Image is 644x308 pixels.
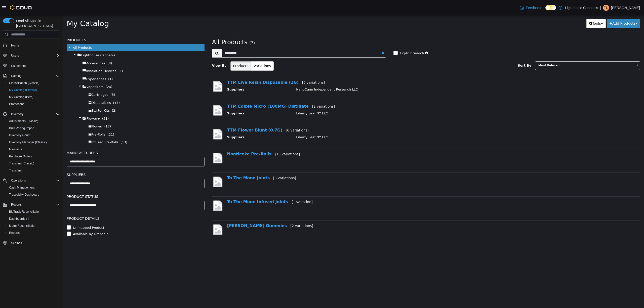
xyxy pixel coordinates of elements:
[9,186,34,190] span: Cash Management
[7,101,26,107] a: Promotions
[7,167,24,173] a: Transfers
[336,35,361,40] label: Explicit Search
[7,167,60,173] span: Transfers
[18,38,53,42] span: Lighthouse Cannabis
[7,209,43,215] a: BioTrack Reconciliation
[164,89,272,93] a: TTM Edible Micro (100MG) Distillate[2 variations]
[9,217,29,221] span: Dashboards
[9,240,24,246] a: Settings
[7,160,60,166] span: Transfers (Classic)
[212,137,237,141] small: [13 variations]
[39,101,46,105] span: (51)
[7,160,36,166] a: Transfers (Classic)
[5,79,62,86] button: Classification (Classic)
[7,153,34,159] a: Purchase Orders
[149,137,160,149] img: missing-image.png
[7,94,60,100] span: My Catalog (Beta)
[455,48,468,52] span: Sort By
[11,112,23,116] span: Inventory
[9,63,60,69] span: Customers
[9,161,34,165] span: Transfers (Classic)
[11,43,19,48] span: Home
[9,119,38,123] span: Adjustments (Classic)
[43,70,50,73] span: (24)
[11,64,26,68] span: Customers
[9,42,21,49] a: Home
[164,112,246,117] a: TTM Flower Blunt (0.7G)[6 variations]
[9,168,22,172] span: Transfers
[229,96,556,102] td: Liberty Leaf NY LLC
[7,192,60,198] span: Traceabilty Dashboard
[210,161,233,165] small: [3 variations]
[9,53,21,59] button: Users
[11,54,19,58] span: Users
[10,30,29,34] span: All Products
[168,46,188,55] button: Products
[9,88,37,92] span: My Catalog (Classic)
[186,25,192,30] small: (7)
[5,146,62,153] button: Manifests
[5,167,62,174] button: Transfers
[23,46,42,50] span: Accessories
[229,72,556,78] td: NanoCann Independent Research LLC
[9,140,47,144] span: Inventory Manager (Classic)
[5,160,62,167] button: Transfers (Classic)
[4,22,142,28] h5: Products
[23,62,43,66] span: Experiences
[239,65,262,69] small: [6 variations]
[9,73,23,79] button: Catalog
[565,5,598,11] p: Lighthouse Cannabis
[611,5,640,11] p: [PERSON_NAME]
[7,87,39,93] a: My Catalog (Classic)
[545,10,546,11] span: Dark Mode
[7,223,38,229] a: Metrc Reconciliation
[45,46,49,50] span: (8)
[9,210,42,215] label: Unmapped Product
[1,177,62,184] button: Operations
[9,63,28,69] a: Customers
[7,139,60,145] span: Inventory Manager (Classic)
[149,113,160,125] img: missing-image.png
[164,96,230,102] th: Suppliers
[7,118,60,124] span: Adjustments (Classic)
[9,154,32,158] span: Purchase Orders
[5,229,62,236] button: Reports
[149,184,160,197] img: missing-image.png
[472,46,577,55] a: Most Relevant
[9,178,28,184] button: Operations
[5,125,62,132] button: Bulk Pricing Import
[7,125,60,131] span: Bulk Pricing Import
[4,135,142,141] h5: Manufacturers
[23,101,37,105] span: Flower+
[7,230,60,236] span: Reports
[524,4,543,13] button: Tools
[229,185,250,189] small: [1 variation]
[5,222,62,229] button: Metrc Reconciliation
[149,65,160,77] img: missing-image.png
[28,125,56,129] span: Infused Pre-Rolls
[7,216,60,222] span: Dashboards
[7,80,42,86] a: Classification (Classic)
[5,208,62,215] button: BioTrack Reconciliation
[58,125,64,129] span: (13)
[5,94,62,101] button: My Catalog (Beta)
[1,72,62,79] button: Catalog
[9,111,60,117] span: Inventory
[7,118,40,124] a: Adjustments (Classic)
[223,113,246,117] small: [6 variations]
[5,191,62,198] button: Traceabilty Dashboard
[5,118,62,125] button: Adjustments (Classic)
[11,74,21,78] span: Catalog
[28,117,43,121] span: Pre-Rolls
[7,209,60,215] span: BioTrack Reconciliation
[149,160,160,173] img: missing-image.png
[604,5,608,11] span: TL
[7,87,60,93] span: My Catalog (Classic)
[7,101,60,107] span: Promotions
[4,156,142,162] h5: Suppliers
[10,5,32,10] img: Cova
[7,230,22,236] a: Reports
[56,54,60,58] span: (1)
[5,215,62,222] a: Dashboards
[7,125,36,131] a: Bulk Pricing Import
